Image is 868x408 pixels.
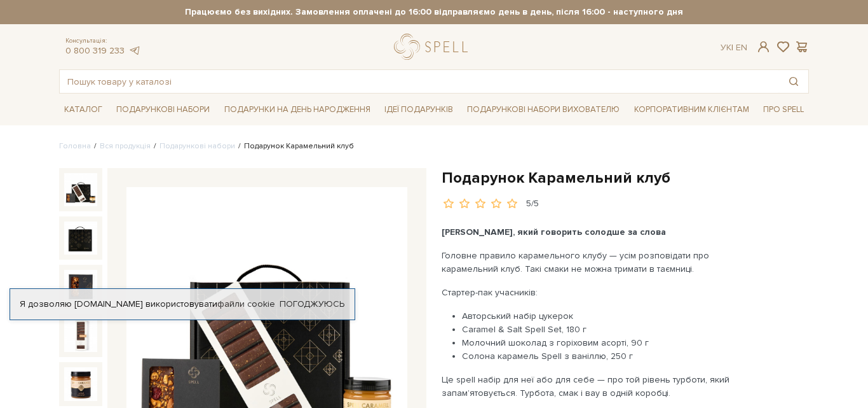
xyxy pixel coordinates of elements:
strong: Працюємо без вихідних. Замовлення оплачені до 16:00 відправляємо день в день, після 16:00 - насту... [59,6,809,18]
input: Пошук товару у каталозі [60,70,779,93]
h1: Подарунок Карамельний клуб [442,168,809,188]
a: Корпоративним клієнтам [629,99,754,120]
a: Подарунки на День народження [219,100,376,120]
p: Стартер-пак учасників: [442,286,740,299]
a: Подарункові набори [111,100,215,120]
p: Головне правило карамельного клубу — усім розповідати про карамельний клуб. Такі смаки не можна т... [442,249,740,276]
img: Подарунок Карамельний клуб [64,270,97,303]
img: Подарунок Карамельний клуб [64,173,97,206]
img: Подарунок Карамельний клуб [64,222,97,255]
li: Солона карамель Spell з ваніллю, 250 г [462,349,740,363]
li: Caramel & Salt Spell Set, 180 г [462,323,740,336]
li: Молочний шоколад з горіховим асорті, 90 г [462,336,740,349]
a: 0 800 319 233 [65,45,125,56]
li: Авторський набір цукерок [462,309,740,323]
span: Консультація: [65,37,140,45]
a: Про Spell [758,100,809,120]
div: Я дозволяю [DOMAIN_NAME] використовувати [10,299,355,310]
a: telegram [128,45,140,56]
img: Подарунок Карамельний клуб [64,319,97,352]
a: файли cookie [217,299,275,309]
p: Це spell набір для неї або для себе — про той рівень турботи, який запам’ятовується. Турбота, сма... [442,373,740,400]
a: Подарункові набори [159,141,235,151]
a: Подарункові набори вихователю [462,99,625,120]
button: Пошук товару у каталозі [779,70,808,93]
span: | [731,42,733,53]
a: En [736,42,747,53]
a: Вся продукція [100,141,151,151]
img: Подарунок Карамельний клуб [64,367,97,400]
div: 5/5 [526,198,539,210]
b: [PERSON_NAME], який говорить солодше за слова [442,227,666,237]
div: Ук [721,42,747,53]
a: logo [394,34,473,60]
li: Подарунок Карамельний клуб [235,141,354,152]
a: Погоджуюсь [280,299,344,310]
a: Ідеї подарунків [379,100,458,120]
a: Головна [59,141,91,151]
a: Каталог [59,100,107,120]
